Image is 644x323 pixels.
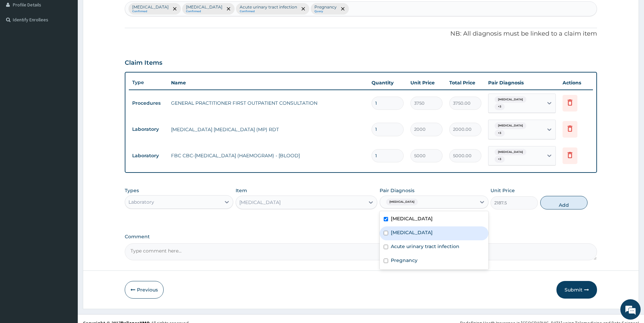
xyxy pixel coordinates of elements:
label: Types [125,188,139,194]
textarea: Type your message and hit 'Enter' [3,185,129,209]
span: We're online! [39,85,93,154]
button: Previous [125,281,164,299]
td: FBC CBC-[MEDICAL_DATA] (HAEMOGRAM) - [BLOOD] [168,149,368,162]
span: + 3 [495,103,505,110]
span: + 3 [495,156,505,163]
p: [MEDICAL_DATA] [186,4,222,10]
label: Unit Price [491,187,515,194]
small: Confirmed [132,10,169,13]
p: [MEDICAL_DATA] [132,4,169,10]
p: Acute urinary tract infection [240,4,297,10]
button: Submit [556,281,597,299]
label: Pregnancy [391,257,418,264]
button: Add [540,196,588,209]
th: Total Price [446,76,485,89]
td: [MEDICAL_DATA] [MEDICAL_DATA] (MP) RDT [168,123,368,136]
div: Chat with us now [35,38,114,47]
span: remove selection option [300,6,306,12]
label: Comment [125,234,597,240]
label: [MEDICAL_DATA] [391,229,433,236]
small: Query [314,10,337,13]
td: Procedures [129,97,168,109]
th: Pair Diagnosis [485,76,559,89]
img: d_794563401_company_1708531726252_794563401 [13,34,27,51]
span: remove selection option [172,6,178,12]
span: [MEDICAL_DATA] [495,122,526,129]
td: Laboratory [129,149,168,162]
th: Name [168,76,368,89]
span: [MEDICAL_DATA] [495,96,526,103]
span: remove selection option [340,6,346,12]
td: GENERAL PRACTITIONER FIRST OUTPATIENT CONSULTATION [168,96,368,110]
span: [MEDICAL_DATA] [495,149,526,156]
label: Pair Diagnosis [380,187,414,194]
div: Minimize live chat window [111,3,127,20]
p: Pregnancy [314,4,337,10]
label: [MEDICAL_DATA] [391,215,433,222]
th: Quantity [368,76,407,89]
h3: Claim Items [125,59,162,67]
td: Laboratory [129,123,168,136]
label: Acute urinary tract infection [391,243,459,250]
span: remove selection option [225,6,232,12]
div: [MEDICAL_DATA] [239,199,281,206]
th: Type [129,76,168,89]
small: Confirmed [186,10,222,13]
th: Unit Price [407,76,446,89]
th: Actions [559,76,593,89]
label: Item [236,187,247,194]
span: + 3 [495,130,505,137]
span: [MEDICAL_DATA] [386,199,418,205]
p: NB: All diagnosis must be linked to a claim item [125,29,597,38]
div: Laboratory [128,199,154,205]
small: Confirmed [240,10,297,13]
